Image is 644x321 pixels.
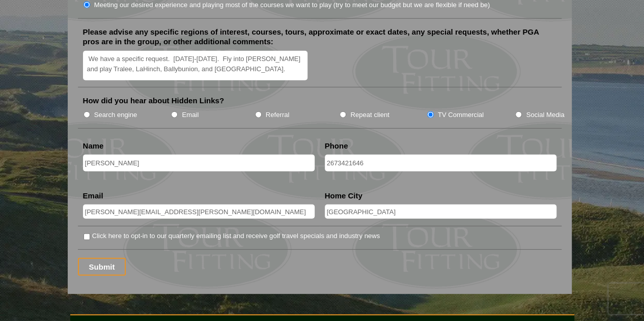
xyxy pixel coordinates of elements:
label: Click here to opt-in to our quarterly emailing list and receive golf travel specials and industry... [92,231,380,241]
input: Submit [78,258,126,276]
label: Please advise any specific regions of interest, courses, tours, approximate or exact dates, any s... [83,27,556,47]
label: TV Commercial [438,110,484,120]
label: Social Media [526,110,564,120]
label: Referral [266,110,290,120]
label: Email [83,191,103,201]
textarea: We have a specific request. [DATE]-[DATE]. Fly into [PERSON_NAME] and play Tralee, LaHinch, Bally... [83,51,308,81]
label: Repeat client [350,110,389,120]
label: Phone [325,141,348,151]
label: Name [83,141,104,151]
label: Search engine [94,110,137,120]
label: Email [182,110,199,120]
label: Home City [325,191,362,201]
label: How did you hear about Hidden Links? [83,96,225,106]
